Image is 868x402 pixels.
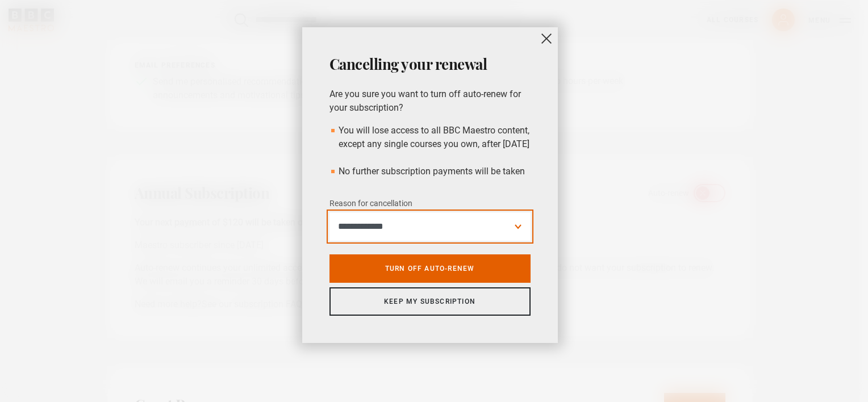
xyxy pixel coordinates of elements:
[329,197,412,211] label: Reason for cancellation
[535,27,558,50] button: close
[329,287,531,316] a: Keep my subscription
[329,87,531,115] p: Are you sure you want to turn off auto-renew for your subscription?
[329,165,531,178] li: No further subscription payments will be taken
[329,254,531,283] a: Turn off auto-renew
[329,55,531,74] h2: Cancelling your renewal
[329,124,531,151] li: You will lose access to all BBC Maestro content, except any single courses you own, after [DATE]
